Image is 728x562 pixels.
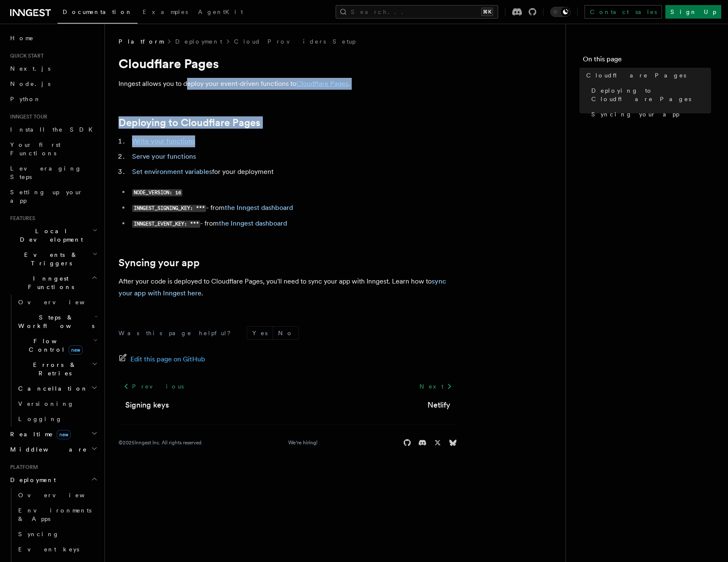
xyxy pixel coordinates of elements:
[18,507,91,522] span: Environments & Apps
[15,337,93,354] span: Flow Control
[119,37,163,46] span: Platform
[427,399,450,411] a: Netlify
[7,185,99,208] a: Setting up your app
[7,91,99,107] a: Python
[550,7,571,17] button: Toggle dark mode
[7,430,71,438] span: Realtime
[7,227,92,244] span: Local Development
[125,399,169,411] a: Signing keys
[193,3,248,23] a: AgentKit
[10,141,61,157] span: Your first Functions
[225,204,293,212] a: the Inngest dashboard
[7,137,99,161] a: Your first Functions
[7,476,56,484] span: Deployment
[7,464,38,471] span: Platform
[119,439,203,446] div: © 2025 Inngest Inc. All rights reserved.
[7,30,99,46] a: Home
[296,80,348,88] a: Cloudflare Pages
[119,117,260,129] a: Deploying to Cloudflare Pages
[15,295,99,310] a: Overview
[273,327,298,339] button: No
[130,166,457,178] li: for your deployment
[7,76,99,91] a: Node.js
[588,107,711,122] a: Syncing your app
[10,80,50,87] span: Node.js
[15,411,99,427] a: Logging
[234,37,356,46] a: Cloud Providers Setup
[7,445,87,454] span: Middleware
[7,251,92,267] span: Events & Triggers
[7,427,99,442] button: Realtimenew
[585,5,662,19] a: Contact sales
[15,488,99,503] a: Overview
[15,384,88,393] span: Cancellation
[15,396,99,411] a: Versioning
[15,357,99,381] button: Errors & Retries
[18,531,59,537] span: Syncing
[10,96,41,102] span: Python
[175,37,222,46] a: Deployment
[15,526,99,542] a: Syncing
[130,202,457,214] li: - from
[219,219,287,227] a: the Inngest dashboard
[7,215,35,222] span: Features
[15,313,94,330] span: Steps & Workflows
[591,110,679,118] span: Syncing your app
[10,126,98,133] span: Install the SDK
[414,379,457,394] a: Next
[18,492,105,499] span: Overview
[7,52,44,59] span: Quick start
[7,271,99,295] button: Inngest Functions
[665,5,721,19] a: Sign Up
[130,353,205,365] span: Edit this page on GitHub
[10,34,34,42] span: Home
[10,189,83,204] span: Setting up your app
[57,430,71,439] span: new
[288,439,317,446] a: We're hiring!
[7,274,91,291] span: Inngest Functions
[583,68,711,83] a: Cloudflare Pages
[10,65,50,72] span: Next.js
[583,54,711,68] h4: On this page
[198,8,243,15] span: AgentKit
[63,8,132,15] span: Documentation
[7,61,99,76] a: Next.js
[119,56,457,71] h1: Cloudflare Pages
[481,8,493,16] kbd: ⌘K
[132,205,206,212] code: INNGEST_SIGNING_KEY: ***
[119,78,457,90] p: Inngest allows you to deploy your event-driven functions to .
[15,381,99,396] button: Cancellation
[132,220,200,228] code: INNGEST_EVENT_KEY: ***
[15,333,99,357] button: Flow Controlnew
[143,8,188,15] span: Examples
[119,275,457,299] p: After your code is deployed to Cloudflare Pages, you'll need to sync your app with Inngest. Learn...
[18,546,79,553] span: Event keys
[591,86,711,103] span: Deploying to Cloudflare Pages
[15,542,99,557] a: Event keys
[132,168,212,176] a: Set environment variables
[247,327,273,339] button: Yes
[7,247,99,271] button: Events & Triggers
[7,113,47,120] span: Inngest tour
[18,416,62,422] span: Logging
[18,299,105,306] span: Overview
[7,472,99,488] button: Deployment
[132,152,196,160] a: Serve your functions
[119,257,200,269] a: Syncing your app
[588,83,711,107] a: Deploying to Cloudflare Pages
[15,361,92,377] span: Errors & Retries
[119,379,188,394] a: Previous
[15,503,99,526] a: Environments & Apps
[119,353,205,365] a: Edit this page on GitHub
[7,161,99,185] a: Leveraging Steps
[7,295,99,427] div: Inngest Functions
[586,71,686,80] span: Cloudflare Pages
[58,3,138,24] a: Documentation
[7,122,99,137] a: Install the SDK
[7,442,99,457] button: Middleware
[130,218,457,230] li: - from
[18,400,74,407] span: Versioning
[138,3,193,23] a: Examples
[10,165,82,180] span: Leveraging Steps
[336,5,498,19] button: Search...⌘K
